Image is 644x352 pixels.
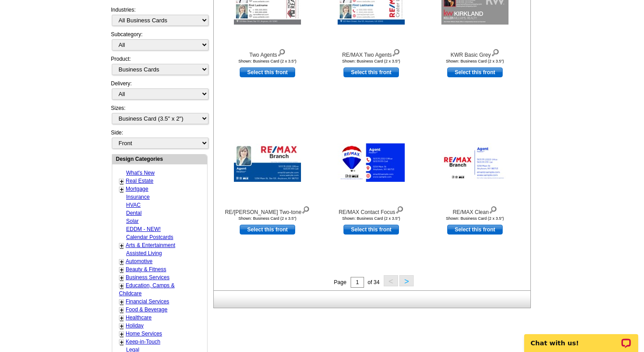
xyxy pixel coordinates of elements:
div: Sizes: [111,104,208,129]
div: Side: [111,129,208,150]
img: RE/MAX Clean [441,143,508,182]
a: use this design [343,225,399,235]
a: + [120,258,123,265]
a: Assisted Living [126,250,162,256]
a: Home Services [126,331,162,337]
a: Food & Beverage [126,306,167,313]
a: + [120,314,123,322]
div: KWR Basic Grey [426,47,524,59]
a: What's New [126,170,155,176]
div: Shown: Business Card (2 x 3.5") [426,216,524,221]
img: view design details [489,204,497,214]
div: Delivery: [111,80,208,104]
div: Shown: Business Card (2 x 3.5") [322,216,420,221]
a: Solar [126,218,139,224]
div: RE/[PERSON_NAME] Two-tone [218,204,317,216]
div: Industries: [111,1,208,30]
a: Beauty & Fitness [126,266,166,272]
a: EDDM - NEW! [126,226,161,232]
span: of 34 [368,279,380,285]
button: > [399,275,414,286]
div: Shown: Business Card (2 x 3.5") [426,59,524,63]
img: RE/MAX Contact Focus [338,143,405,182]
div: Shown: Business Card (2 x 3.5") [218,59,317,63]
img: view design details [392,47,400,57]
img: view design details [301,204,310,214]
a: + [120,186,123,193]
iframe: LiveChat chat widget [518,324,644,352]
img: view design details [395,204,404,214]
div: RE/MAX Contact Focus [322,204,420,216]
div: Shown: Business Card (2 x 3.5") [322,59,420,63]
a: use this design [240,225,295,235]
a: Automotive [126,258,153,264]
div: Subcategory: [111,30,208,55]
a: + [120,178,123,185]
a: Mortgage [126,186,148,192]
button: < [384,275,398,286]
div: RE/MAX Clean [426,204,524,216]
a: Dental [126,210,142,216]
div: Design Categories [112,155,207,163]
span: Page [334,279,347,285]
a: + [120,331,123,338]
div: Shown: Business Card (2 x 3.5") [218,216,317,221]
img: RE/MAX Blue Two-tone [234,143,301,182]
a: + [120,306,123,314]
img: view design details [277,47,286,57]
div: Product: [111,55,208,80]
a: + [120,274,123,281]
a: + [120,339,123,346]
a: + [120,298,123,306]
a: + [120,323,123,330]
a: Financial Services [126,298,169,305]
a: Calendar Postcards [126,234,173,240]
a: + [120,242,123,249]
div: Two Agents [218,47,317,59]
img: view design details [491,47,500,57]
a: + [120,266,123,273]
a: Keep-in-Touch [126,339,160,345]
a: Real Estate [126,178,153,184]
a: Holiday [126,323,144,329]
a: use this design [343,67,399,77]
a: HVAC [126,202,140,208]
a: Education, Camps & Childcare [119,282,174,297]
a: + [120,282,123,289]
a: Business Services [126,274,169,281]
a: use this design [447,67,503,77]
a: Healthcare [126,314,152,321]
a: Arts & Entertainment [126,242,175,248]
div: RE/MAX Two Agents [322,47,420,59]
a: Insurance [126,194,150,200]
a: use this design [240,67,295,77]
a: use this design [447,225,503,235]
